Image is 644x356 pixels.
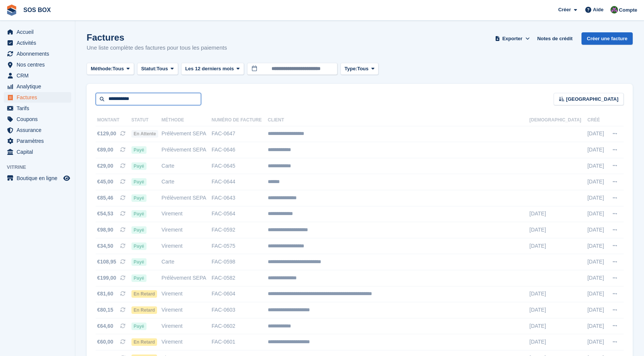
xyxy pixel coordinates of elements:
a: menu [4,114,71,124]
span: Accueil [17,27,62,37]
span: Créer [558,6,571,14]
a: menu [4,125,71,135]
a: menu [4,92,71,103]
span: Tarifs [17,103,62,114]
a: menu [4,136,71,146]
button: Exporter [493,32,531,45]
span: Activités [17,38,62,48]
a: menu [4,173,71,183]
a: menu [4,147,71,157]
span: Coupons [17,114,62,124]
a: Notes de crédit [534,32,575,45]
span: Compte [619,6,637,14]
h1: Factures [87,32,227,42]
span: Capital [17,147,62,157]
span: Abonnements [17,48,62,59]
span: Boutique en ligne [17,173,62,183]
a: menu [4,59,71,70]
span: Paramètres [17,136,62,146]
span: Vitrine [7,164,75,171]
a: Boutique d'aperçu [62,174,71,183]
span: Analytique [17,81,62,92]
a: menu [4,38,71,48]
p: Une liste complète des factures pour tous les paiements [87,44,227,52]
a: menu [4,81,71,92]
a: Créer une facture [581,32,633,45]
a: SOS BOX [20,4,54,16]
a: menu [4,27,71,37]
img: ALEXANDRE SOUBIRA [610,6,618,14]
span: Exporter [502,35,522,42]
span: Factures [17,92,62,103]
span: Nos centres [17,59,62,70]
a: menu [4,103,71,114]
a: menu [4,48,71,59]
span: Aide [593,6,603,14]
a: menu [4,70,71,81]
img: stora-icon-8386f47178a22dfd0bd8f6a31ec36ba5ce8667c1dd55bd0f319d3a0aa187defe.svg [6,5,17,16]
span: Assurance [17,125,62,135]
span: CRM [17,70,62,81]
